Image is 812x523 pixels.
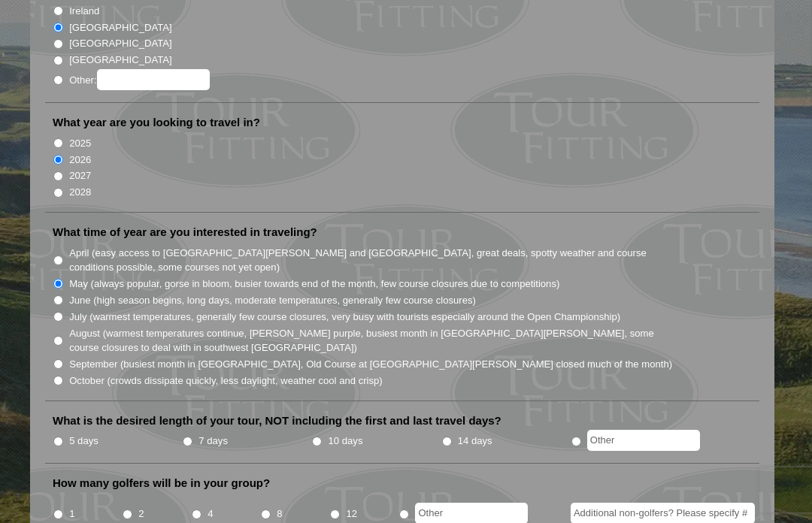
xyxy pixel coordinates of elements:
label: What time of year are you interested in traveling? [53,225,317,240]
label: [GEOGRAPHIC_DATA] [69,53,171,68]
label: 2025 [69,136,91,151]
label: July (warmest temperatures, generally few course closures, very busy with tourists especially aro... [69,310,620,325]
label: 12 [346,506,357,521]
label: June (high season begins, long days, moderate temperatures, generally few course closures) [69,293,476,308]
label: April (easy access to [GEOGRAPHIC_DATA][PERSON_NAME] and [GEOGRAPHIC_DATA], great deals, spotty w... [69,246,674,275]
label: What year are you looking to travel in? [53,115,260,130]
label: 4 [208,506,213,521]
label: 2026 [69,153,91,168]
label: October (crowds dissipate quickly, less daylight, weather cool and crisp) [69,373,383,388]
label: 1 [69,506,74,521]
label: [GEOGRAPHIC_DATA] [69,36,171,51]
label: [GEOGRAPHIC_DATA] [69,20,171,35]
label: 14 days [458,434,492,449]
label: 2 [138,506,144,521]
label: 2027 [69,168,91,183]
label: How many golfers will be in your group? [53,476,270,491]
input: Other: [97,69,210,90]
label: Other: [69,69,209,90]
label: 5 days [69,434,98,449]
label: August (warmest temperatures continue, [PERSON_NAME] purple, busiest month in [GEOGRAPHIC_DATA][P... [69,326,674,355]
label: 8 [277,506,282,521]
input: Other [587,430,700,451]
label: 10 days [329,434,363,449]
label: What is the desired length of your tour, NOT including the first and last travel days? [53,413,501,428]
label: Ireland [69,4,99,19]
label: September (busiest month in [GEOGRAPHIC_DATA], Old Course at [GEOGRAPHIC_DATA][PERSON_NAME] close... [69,357,672,372]
label: May (always popular, gorse in bloom, busier towards end of the month, few course closures due to ... [69,277,559,292]
label: 2028 [69,185,91,200]
label: 7 days [198,434,228,449]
